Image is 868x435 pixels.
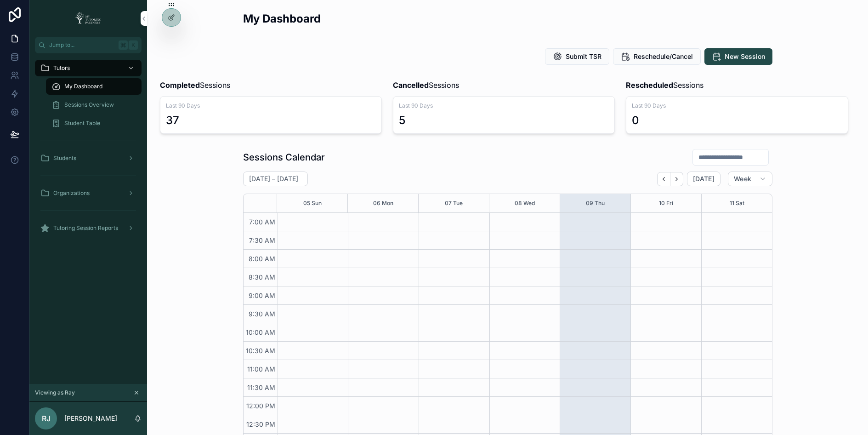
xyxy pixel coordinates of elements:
[725,52,765,61] span: New Session
[634,52,693,61] span: Reschedule/Cancel
[46,115,142,132] a: Student Table
[46,97,142,113] a: Sessions Overview
[246,273,278,281] span: 8:30 AM
[35,37,142,53] button: Jump to...K
[626,80,703,91] span: Sessions
[42,413,51,424] span: RJ
[53,189,90,197] span: Organizations
[53,224,118,232] span: Tutoring Session Reports
[659,194,673,212] button: 10 Fri
[166,102,376,109] span: Last 90 Days
[64,83,102,90] span: My Dashboard
[399,113,405,128] div: 5
[53,64,70,72] span: Tutors
[35,60,142,76] a: Tutors
[243,151,325,164] h1: Sessions Calendar
[246,292,278,299] span: 9:00 AM
[160,80,200,90] strong: Completed
[626,80,673,90] strong: Rescheduled
[728,172,772,186] button: Week
[72,11,104,26] img: App logo
[566,52,601,61] span: Submit TSR
[247,236,278,244] span: 7:30 AM
[734,175,751,183] span: Week
[373,194,393,212] button: 06 Mon
[245,383,278,391] span: 11:30 AM
[393,80,459,91] span: Sessions
[670,172,683,186] button: Next
[46,78,142,95] a: My Dashboard
[244,420,278,428] span: 12:30 PM
[160,80,230,91] span: Sessions
[399,102,609,109] span: Last 90 Days
[613,48,701,65] button: Reschedule/Cancel
[64,414,117,423] p: [PERSON_NAME]
[35,389,75,396] span: Viewing as Ray
[445,194,463,212] button: 07 Tue
[586,194,605,212] button: 09 Thu
[515,194,535,212] button: 08 Wed
[243,11,321,26] h2: My Dashboard
[35,185,142,201] a: Organizations
[64,101,114,109] span: Sessions Overview
[303,194,322,212] button: 05 Sun
[49,41,115,49] span: Jump to...
[632,102,842,109] span: Last 90 Days
[657,172,670,186] button: Back
[35,220,142,236] a: Tutoring Session Reports
[393,80,429,90] strong: Cancelled
[166,113,179,128] div: 37
[245,365,278,373] span: 11:00 AM
[244,402,278,410] span: 12:00 PM
[29,53,147,248] div: scrollable content
[693,175,715,183] span: [DATE]
[730,194,744,212] button: 11 Sat
[545,48,609,65] button: Submit TSR
[244,347,278,355] span: 10:30 AM
[244,328,278,336] span: 10:00 AM
[130,41,137,49] span: K
[632,113,639,128] div: 0
[246,255,278,263] span: 8:00 AM
[247,218,278,226] span: 7:00 AM
[53,155,76,162] span: Students
[35,150,142,166] a: Students
[687,172,720,186] button: [DATE]
[704,48,772,65] button: New Session
[64,120,100,127] span: Student Table
[246,310,278,318] span: 9:30 AM
[249,174,298,183] h2: [DATE] – [DATE]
